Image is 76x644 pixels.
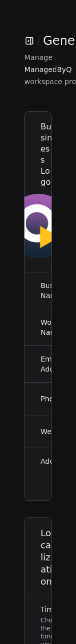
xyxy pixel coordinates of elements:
label: Phone [41,394,62,404]
span: Manage [24,52,53,62]
label: Timezone [41,604,75,614]
h1: Business Logo [41,121,52,188]
span: ManagedByQ [24,64,71,75]
img: Stripe.png [6,194,71,258]
label: Business Name [41,280,72,301]
label: Address [41,456,69,466]
label: Email Address [41,354,72,374]
label: Website [41,426,69,437]
h1: Localization [41,527,52,588]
